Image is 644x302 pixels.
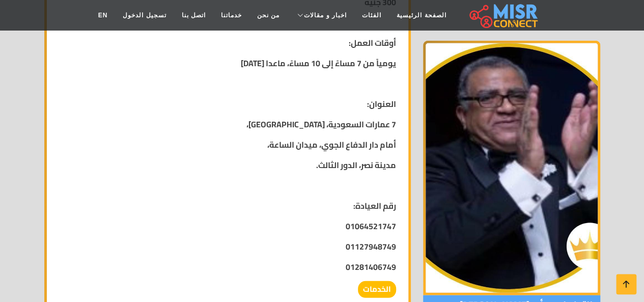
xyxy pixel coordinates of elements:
strong: مدينة نصر، الدور الثالث. [316,157,396,173]
strong: يومياً من 7 مساءً إلى 10 مساءً، ماعدا [DATE] [241,56,396,71]
strong: أمام دار الدفاع الجوي، ميدان الساعة، [267,137,396,152]
strong: 7 عمارات السعودية، [GEOGRAPHIC_DATA]، [246,117,396,132]
strong: 01127948749 [346,239,396,254]
span: اخبار و مقالات [304,11,347,20]
a: الصفحة الرئيسية [389,6,454,25]
a: الفئات [354,6,389,25]
strong: أوقات العمل: [349,35,396,50]
a: اخبار و مقالات [287,6,354,25]
strong: الخدمات [358,281,396,298]
a: من نحن [249,6,287,25]
a: اتصل بنا [174,6,213,25]
img: main.misr_connect [469,3,538,28]
strong: 01064521747 [346,218,396,234]
strong: 01281406749 [346,259,396,274]
a: تسجيل الدخول [115,6,174,25]
strong: رقم العيادة: [353,198,396,213]
img: أ.د. سيد الاطروشي [423,41,600,295]
a: خدماتنا [213,6,249,25]
strong: العنوان: [367,96,396,112]
a: EN [91,6,116,25]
